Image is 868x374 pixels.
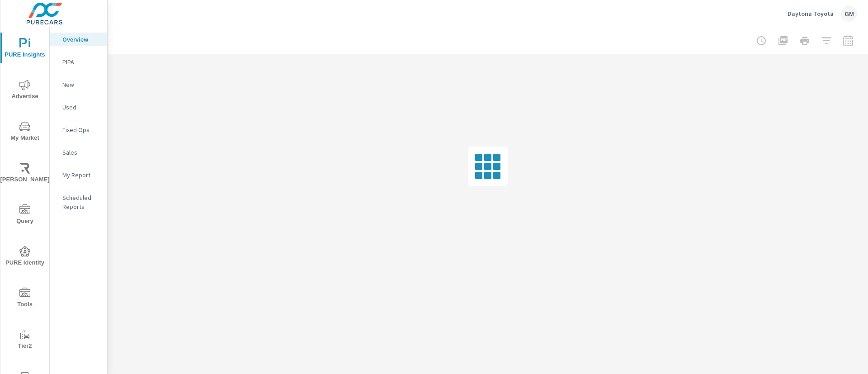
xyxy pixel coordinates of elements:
div: Sales [50,146,107,159]
div: New [50,78,107,91]
span: Tools [3,288,47,310]
p: Fixed Ops [62,125,100,134]
span: [PERSON_NAME] [3,163,47,185]
span: Query [3,204,47,227]
div: Scheduled Reports [50,191,107,213]
div: PIPA [50,55,107,69]
p: Used [62,103,100,112]
p: Sales [62,148,100,157]
div: GM [841,5,857,22]
div: Overview [50,33,107,46]
span: My Market [3,121,47,143]
div: Fixed Ops [50,123,107,137]
p: My Report [62,170,100,180]
p: Overview [62,35,100,44]
p: Scheduled Reports [62,193,100,211]
span: Tier2 [3,329,47,351]
div: Used [50,100,107,114]
p: PIPA [62,57,100,66]
span: Advertise [3,80,47,102]
p: New [62,80,100,89]
div: My Report [50,168,107,182]
p: Daytona Toyota [788,9,834,18]
span: PURE Identity [3,246,47,268]
span: PURE Insights [3,38,47,60]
